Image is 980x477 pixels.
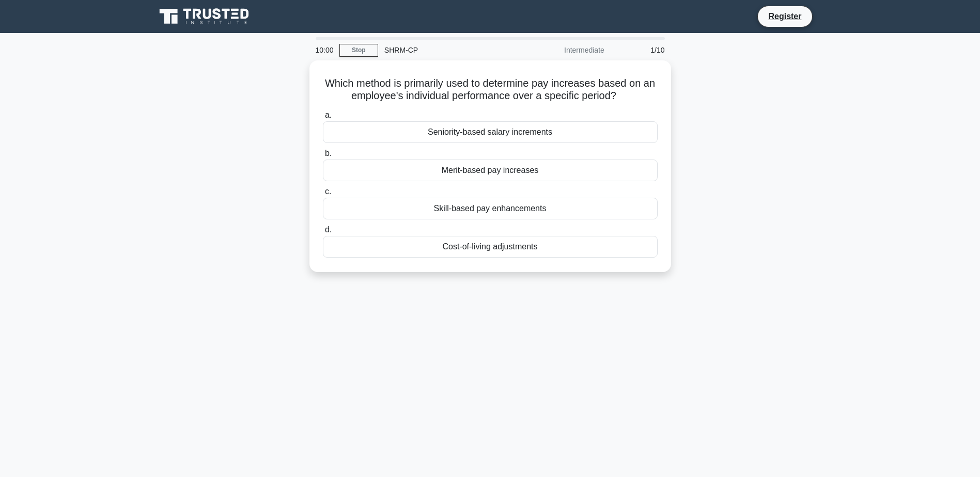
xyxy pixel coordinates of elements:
[325,149,332,157] span: b.
[323,236,658,258] div: Cost-of-living adjustments
[520,40,611,60] div: Intermediate
[339,44,378,57] a: Stop
[323,121,658,143] div: Seniority-based salary increments
[762,10,807,23] a: Register
[309,40,339,60] div: 10:00
[322,77,659,103] h5: Which method is primarily used to determine pay increases based on an employee's individual perfo...
[325,187,331,196] span: c.
[323,160,658,181] div: Merit-based pay increases
[611,40,671,60] div: 1/10
[325,225,332,234] span: d.
[378,40,520,60] div: SHRM-CP
[325,110,332,119] span: a.
[323,198,658,219] div: Skill-based pay enhancements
